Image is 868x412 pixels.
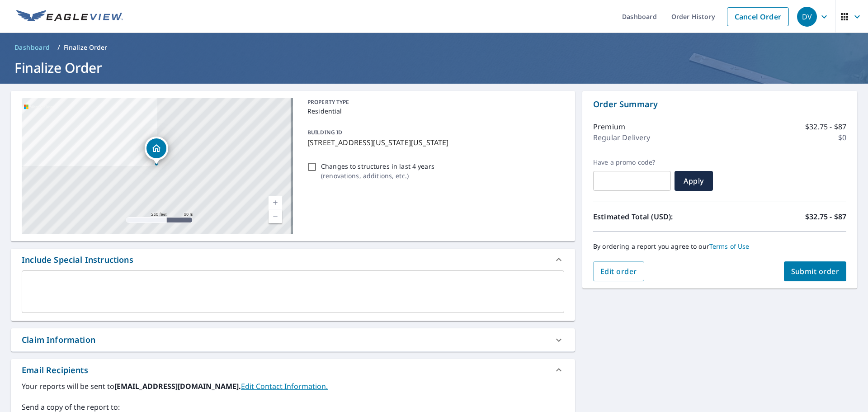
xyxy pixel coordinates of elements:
[675,171,713,191] button: Apply
[241,381,328,391] a: EditContactInfo
[307,106,561,116] p: Residential
[16,10,123,24] img: EV Logo
[11,58,857,77] h1: Finalize Order
[307,128,342,136] p: BUILDING ID
[57,42,60,53] li: /
[593,242,846,251] p: By ordering a report you agree to our
[22,334,95,346] div: Claim Information
[269,196,282,209] a: Current Level 17, Zoom In
[11,328,575,351] div: Claim Information
[805,121,846,132] p: $32.75 - $87
[838,132,846,143] p: $0
[269,209,282,223] a: Current Level 17, Zoom Out
[593,211,720,222] p: Estimated Total (USD):
[791,266,840,276] span: Submit order
[307,98,561,106] p: PROPERTY TYPE
[22,381,564,392] label: Your reports will be sent to
[11,359,575,381] div: Email Recipients
[64,43,108,52] p: Finalize Order
[321,161,434,171] p: Changes to structures in last 4 years
[14,43,50,52] span: Dashboard
[593,158,671,166] label: Have a promo code?
[11,249,575,270] div: Include Special Instructions
[11,40,54,55] a: Dashboard
[593,132,650,143] p: Regular Delivery
[797,7,817,27] div: DV
[593,121,625,132] p: Premium
[22,254,133,266] div: Include Special Instructions
[727,7,789,26] a: Cancel Order
[593,98,846,110] p: Order Summary
[709,242,750,251] a: Terms of Use
[784,261,847,281] button: Submit order
[593,261,644,281] button: Edit order
[321,171,434,180] p: ( renovations, additions, etc. )
[145,137,168,165] div: Dropped pin, building 1, Residential property, 759 N Wisconsin St Port Washington, WI 53074
[114,381,241,391] b: [EMAIL_ADDRESS][DOMAIN_NAME].
[307,137,561,148] p: [STREET_ADDRESS][US_STATE][US_STATE]
[600,266,637,276] span: Edit order
[11,40,857,55] nav: breadcrumb
[805,211,846,222] p: $32.75 - $87
[22,364,88,376] div: Email Recipients
[682,176,706,186] span: Apply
